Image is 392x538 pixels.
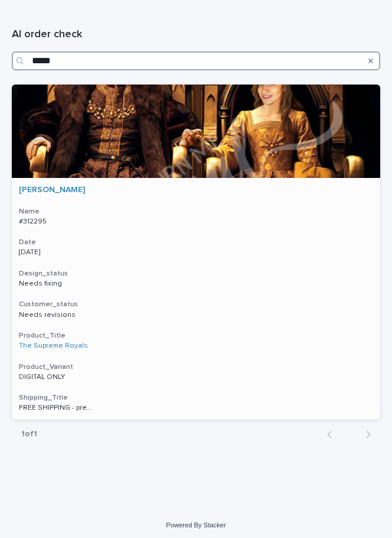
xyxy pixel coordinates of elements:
[19,269,373,278] h3: Design_status
[19,401,95,412] p: FREE SHIPPING - preview in 1-2 business days, after your approval delivery will take 5-10 b.d.
[19,280,93,288] p: Needs fixing
[19,342,88,350] a: The Supreme Royals
[19,238,373,247] h3: Date
[19,393,373,403] h3: Shipping_Title
[19,300,373,309] h3: Customer_status
[19,215,49,226] p: #312295
[19,207,373,216] h3: Name
[12,51,380,70] input: Search
[12,85,380,420] a: [PERSON_NAME] Name#312295#312295 Date[DATE]Design_statusNeeds fixingCustomer_statusNeeds revision...
[12,28,380,42] h1: AI order check
[12,420,47,449] p: 1 of 1
[19,248,93,257] p: [DATE]
[166,521,226,529] a: Powered By Stacker
[19,371,67,381] p: DIGITAL ONLY
[318,429,349,440] button: Back
[19,311,93,319] p: Needs revisions
[19,331,373,341] h3: Product_Title
[19,185,85,195] a: [PERSON_NAME]
[349,429,380,440] button: Next
[19,362,373,372] h3: Product_Variant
